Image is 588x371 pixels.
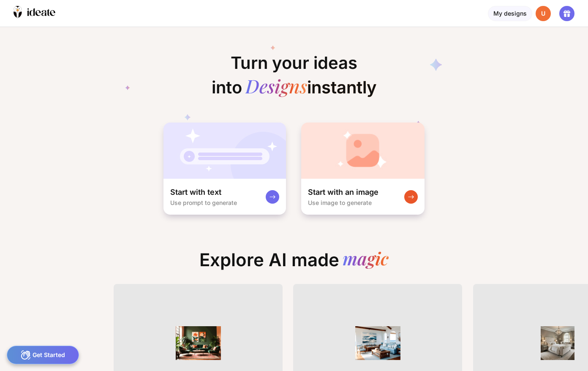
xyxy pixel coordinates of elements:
[163,123,286,179] img: startWithTextCardBg.jpg
[536,6,551,21] div: U
[170,199,237,206] div: Use prompt to generate
[343,249,389,270] div: magic
[488,6,532,21] div: My designs
[193,249,395,277] div: Explore AI made
[7,346,79,364] div: Get Started
[346,326,409,360] img: ThumbnailOceanlivingroom.png
[301,123,425,179] img: startWithImageCardBg.jpg
[170,187,221,197] div: Start with text
[166,326,230,360] img: ThumbnailRustic%20Jungle.png
[308,187,378,197] div: Start with an image
[308,199,372,206] div: Use image to generate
